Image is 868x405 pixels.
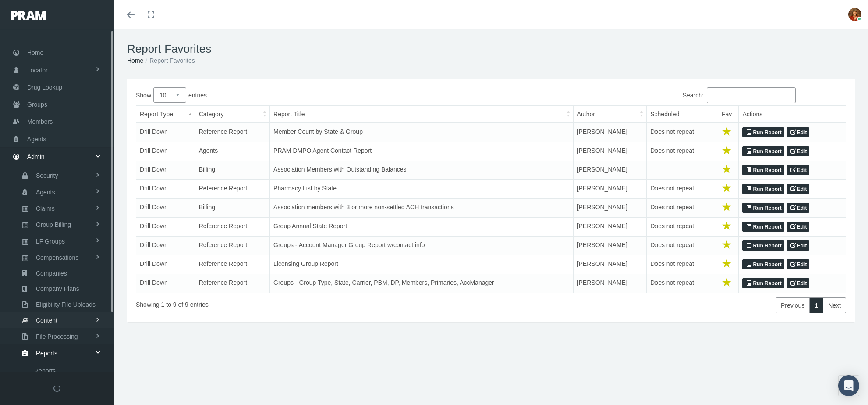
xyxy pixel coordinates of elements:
[742,127,784,138] a: Run Report
[848,8,861,21] img: S_Profile_Picture_5386.jpg
[27,44,43,61] span: Home
[195,237,269,255] td: Reference Report
[136,123,195,142] td: Drill Down
[195,274,269,293] td: Reference Report
[270,106,574,123] th: Report Title: activate to sort column ascending
[27,62,48,79] span: Locator
[739,106,846,123] th: Actions
[27,131,46,147] span: Agents
[36,297,96,312] span: Eligibility File Uploads
[136,255,195,274] td: Drill Down
[270,123,574,142] td: Member Count by State & Group
[36,329,78,344] span: File Processing
[573,255,647,274] td: [PERSON_NAME]
[270,237,574,255] td: Groups - Account Manager Group Report w/contact info
[707,87,796,103] input: Search:
[143,56,195,65] li: Report Favorites
[27,96,47,113] span: Groups
[270,180,574,199] td: Pharmacy List by State
[787,184,810,194] a: Edit
[36,313,57,328] span: Content
[573,237,647,255] td: [PERSON_NAME]
[742,184,784,194] a: Run Report
[195,180,269,199] td: Reference Report
[195,199,269,218] td: Billing
[153,87,186,103] select: Showentries
[270,199,574,218] td: Association members with 3 or more non-settled ACH transactions
[136,218,195,237] td: Drill Down
[647,142,715,161] td: Does not repeat
[838,375,859,396] div: Open Intercom Messenger
[776,297,810,313] a: Previous
[195,161,269,180] td: Billing
[647,237,715,255] td: Does not repeat
[136,237,195,255] td: Drill Down
[787,127,810,138] a: Edit
[36,281,79,296] span: Company Plans
[647,218,715,237] td: Does not repeat
[823,297,846,313] a: Next
[715,106,739,123] th: Fav
[742,259,784,270] a: Run Report
[127,57,143,64] a: Home
[809,297,823,313] a: 1
[36,185,55,200] span: Agents
[36,234,65,249] span: LF Groups
[647,255,715,274] td: Does not repeat
[787,165,810,176] a: Edit
[195,106,269,123] th: Category: activate to sort column ascending
[787,278,810,289] a: Edit
[270,274,574,293] td: Groups - Group Type, State, Carrier, PBM, DP, Members, Primaries, AccManager
[573,274,647,293] td: [PERSON_NAME]
[270,255,574,274] td: Licensing Group Report
[573,161,647,180] td: [PERSON_NAME]
[573,106,647,123] th: Author: activate to sort column ascending
[36,168,58,183] span: Security
[742,203,784,213] a: Run Report
[742,240,784,251] a: Run Report
[647,199,715,218] td: Does not repeat
[573,123,647,142] td: [PERSON_NAME]
[136,274,195,293] td: Drill Down
[36,346,57,361] span: Reports
[136,142,195,161] td: Drill Down
[34,363,56,378] span: Reports
[647,274,715,293] td: Does not repeat
[27,113,53,130] span: Members
[573,180,647,199] td: [PERSON_NAME]
[11,11,46,20] img: PRAM_20_x_78.png
[27,79,62,96] span: Drug Lookup
[787,222,810,232] a: Edit
[647,106,715,123] th: Scheduled
[27,148,45,165] span: Admin
[136,161,195,180] td: Drill Down
[742,278,784,289] a: Run Report
[195,255,269,274] td: Reference Report
[787,146,810,157] a: Edit
[136,180,195,199] td: Drill Down
[742,165,784,176] a: Run Report
[270,161,574,180] td: Association Members with Outstanding Balances
[195,142,269,161] td: Agents
[787,240,810,251] a: Edit
[136,87,491,103] label: Show entries
[270,142,574,161] td: PRAM DMPO Agent Contact Report
[136,106,195,123] th: Report Type: activate to sort column descending
[491,87,796,103] label: Search:
[36,201,55,216] span: Claims
[573,218,647,237] td: [PERSON_NAME]
[136,199,195,218] td: Drill Down
[787,259,810,270] a: Edit
[36,250,78,265] span: Compensations
[36,217,71,232] span: Group Billing
[195,218,269,237] td: Reference Report
[270,218,574,237] td: Group Annual State Report
[787,203,810,213] a: Edit
[573,199,647,218] td: [PERSON_NAME]
[647,180,715,199] td: Does not repeat
[195,123,269,142] td: Reference Report
[647,123,715,142] td: Does not repeat
[36,266,67,281] span: Companies
[127,42,855,56] h1: Report Favorites
[742,222,784,232] a: Run Report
